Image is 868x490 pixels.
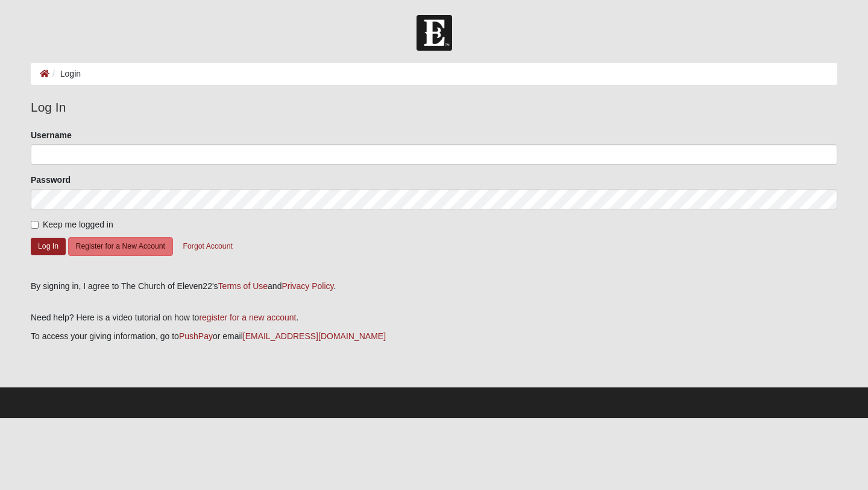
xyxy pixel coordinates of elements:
li: Login [49,68,81,80]
button: Register for a New Account [68,237,173,256]
a: Privacy Policy [281,281,333,291]
p: Need help? Here is a video tutorial on how to . [31,311,837,324]
a: PushPay [179,331,213,341]
button: Log In [31,238,66,255]
span: Keep me logged in [43,220,113,229]
p: To access your giving information, go to or email [31,330,837,343]
img: Church of Eleven22 Logo [417,15,452,51]
a: Terms of Use [218,281,268,291]
a: [EMAIL_ADDRESS][DOMAIN_NAME] [243,331,386,341]
label: Username [31,129,72,141]
label: Password [31,174,71,186]
a: register for a new account [199,313,296,322]
button: Forgot Account [175,237,241,256]
legend: Log In [31,98,837,117]
input: Keep me logged in [31,221,39,229]
div: By signing in, I agree to The Church of Eleven22's and . [31,280,837,293]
